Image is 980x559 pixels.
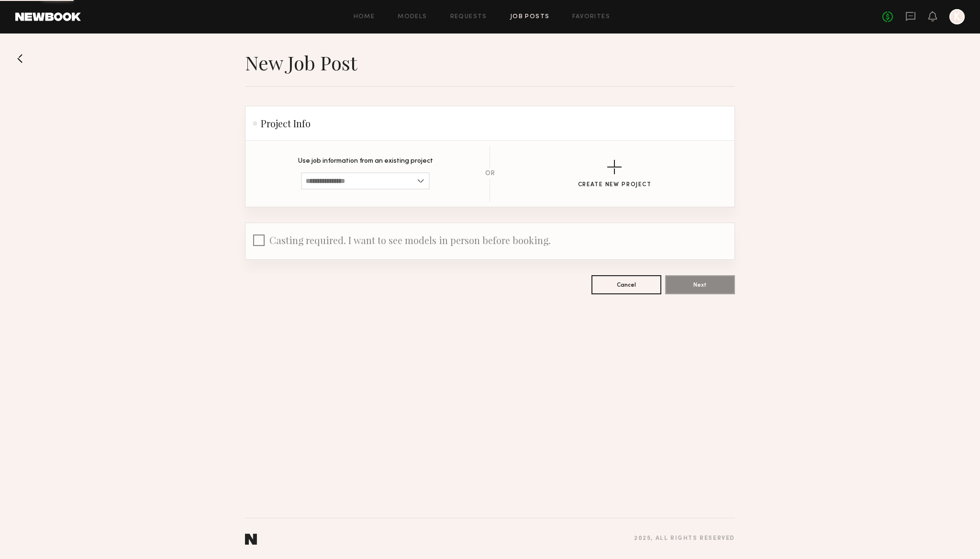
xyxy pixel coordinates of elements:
[298,158,433,165] p: Use job information from an existing project
[398,14,427,20] a: Models
[578,160,652,188] button: Create New Project
[578,182,652,188] div: Create New Project
[450,14,487,20] a: Requests
[245,51,357,75] h1: New Job Post
[354,14,375,20] a: Home
[634,536,735,542] div: 2025 , all rights reserved
[510,14,550,20] a: Job Posts
[949,9,965,24] a: K
[591,275,661,294] button: Cancel
[665,275,735,294] button: Next
[253,118,311,129] h2: Project Info
[485,170,495,177] div: OR
[572,14,610,20] a: Favorites
[269,234,551,246] span: Casting required. I want to see models in person before booking.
